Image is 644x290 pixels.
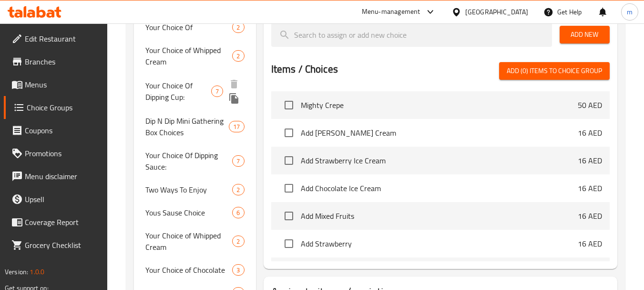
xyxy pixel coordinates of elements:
[25,216,100,228] span: Coverage Report
[227,91,241,106] button: duplicate
[578,210,602,222] p: 16 AED
[4,234,108,257] a: Grocery Checklist
[211,86,223,97] div: Choices
[5,266,28,278] span: Version:
[279,206,299,226] span: Select choice
[134,178,256,201] div: Two Ways To Enjoy2
[627,7,633,17] span: m
[279,123,299,143] span: Select choice
[271,62,338,76] h2: Items / Choices
[578,99,602,111] p: 50 AED
[233,266,244,275] span: 3
[271,22,552,47] input: search
[301,127,578,139] span: Add [PERSON_NAME] Cream
[25,33,100,44] span: Edit Restaurant
[233,52,244,61] span: 2
[30,266,44,278] span: 1.0.0
[134,109,256,144] div: Dip N Dip Mini Gathering Box Choices17
[25,56,100,67] span: Branches
[27,102,100,113] span: Choice Groups
[134,39,256,73] div: Your Choice of Whipped Cream2
[362,6,420,18] div: Menu-management
[279,178,299,198] span: Select choice
[134,16,256,39] div: Your Choice Of2
[578,155,602,166] p: 16 AED
[145,80,211,103] span: Your Choice Of Dipping Cup:
[134,224,256,258] div: Your Choice of Whipped Cream2
[145,184,232,195] span: Two Ways To Enjoy
[145,21,232,33] span: Your Choice Of
[232,155,244,167] div: Choices
[233,185,244,194] span: 2
[145,264,232,276] span: Your Choice of Chocolate
[145,44,232,67] span: Your Choice of Whipped Cream
[25,125,100,136] span: Coupons
[232,50,244,62] div: Choices
[578,183,602,194] p: 16 AED
[578,127,602,139] p: 16 AED
[279,234,299,254] span: Select choice
[301,99,578,111] span: Mighty Crepe
[301,210,578,222] span: Add Mixed Fruits
[134,144,256,178] div: Your Choice Of Dipping Sauce:7
[4,73,108,96] a: Menus
[279,261,299,281] span: Select choice
[4,96,108,119] a: Choice Groups
[301,238,578,249] span: Add Strawberry
[134,73,256,109] div: Your Choice Of Dipping Cup:7deleteduplicate
[232,184,244,195] div: Choices
[301,155,578,166] span: Add Strawberry Ice Cream
[134,258,256,281] div: Your Choice of Chocolate3
[507,65,602,77] span: Add (0) items to choice group
[279,150,299,171] span: Select choice
[145,207,232,218] span: Yous Sause Choice
[25,171,100,182] span: Menu disclaimer
[229,121,244,132] div: Choices
[499,62,610,80] button: Add (0) items to choice group
[25,148,100,159] span: Promotions
[25,239,100,251] span: Grocery Checklist
[4,165,108,188] a: Menu disclaimer
[4,188,108,211] a: Upsell
[279,95,299,115] span: Select choice
[233,23,244,32] span: 2
[567,29,602,41] span: Add New
[145,115,229,138] span: Dip N Dip Mini Gathering Box Choices
[232,21,244,33] div: Choices
[301,183,578,194] span: Add Chocolate Ice Cream
[232,207,244,218] div: Choices
[465,7,528,17] div: [GEOGRAPHIC_DATA]
[4,142,108,165] a: Promotions
[25,79,100,90] span: Menus
[4,50,108,73] a: Branches
[578,238,602,249] p: 16 AED
[229,122,244,131] span: 17
[134,201,256,224] div: Yous Sause Choice6
[4,119,108,142] a: Coupons
[4,27,108,50] a: Edit Restaurant
[232,236,244,247] div: Choices
[233,157,244,166] span: 7
[212,87,223,96] span: 7
[4,211,108,234] a: Coverage Report
[145,230,232,253] span: Your Choice of Whipped Cream
[560,26,610,43] button: Add New
[227,77,241,91] button: delete
[145,150,232,172] span: Your Choice Of Dipping Sauce:
[233,237,244,246] span: 2
[25,193,100,205] span: Upsell
[233,208,244,217] span: 6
